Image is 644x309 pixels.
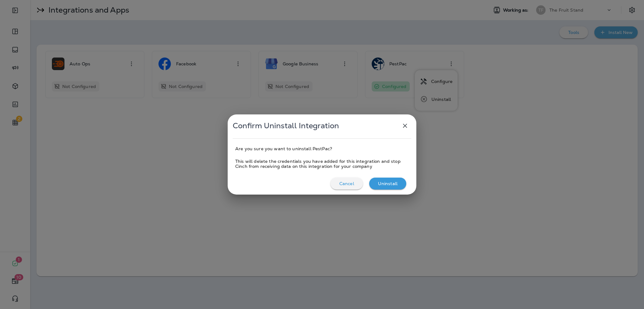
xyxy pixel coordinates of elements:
button: Uninstall [369,178,406,190]
div: This will delete the credentials you have added for this integration and stop Cinch from receivin... [235,159,409,169]
p: Cancel [339,181,354,186]
button: Cancel [330,178,363,190]
div: Are you sure you want to uninstall PestPac? [235,146,409,151]
span: Confirm Uninstall Integration [233,121,339,130]
p: Uninstall [378,181,397,186]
